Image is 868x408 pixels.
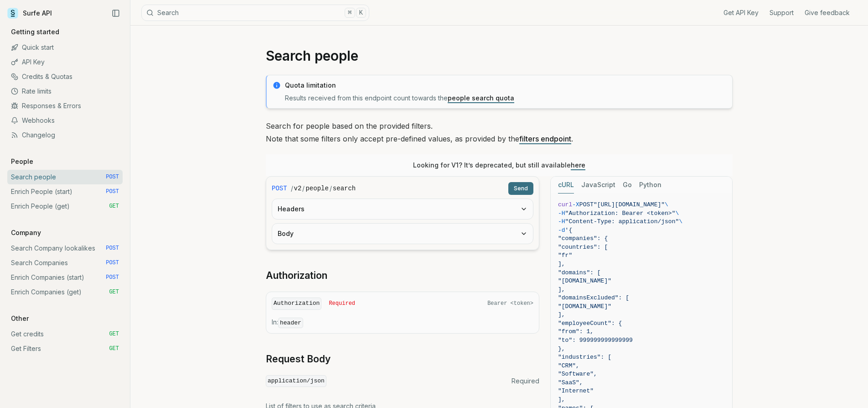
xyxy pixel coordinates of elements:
span: '{ [565,227,573,234]
a: Quick start [7,40,123,55]
button: JavaScript [581,177,615,194]
span: ], [558,396,565,403]
kbd: ⌘ [345,8,355,18]
span: -H [558,210,565,217]
span: "[DOMAIN_NAME]" [558,303,611,310]
p: Looking for V1? It’s deprecated, but still available [413,161,585,170]
span: "domains": [ [558,269,601,276]
span: POST [272,184,287,193]
span: ], [558,286,565,293]
p: Getting started [7,27,63,37]
span: "Software", [558,371,597,377]
span: ], [558,311,565,318]
span: \ [679,218,682,225]
p: Search for people based on the provided filters. Note that some filters only accept pre-defined v... [266,120,733,145]
a: Surfe API [7,6,52,20]
button: Send [508,182,533,195]
a: Rate limits [7,84,123,99]
span: \ [675,210,679,217]
a: people search quota [448,94,514,102]
kbd: K [356,8,366,18]
a: Give feedback [805,8,850,17]
span: "[DOMAIN_NAME]" [558,277,611,284]
button: Headers [272,199,533,219]
p: Company [7,228,45,237]
code: Authorization [272,298,321,310]
p: In: [272,318,533,328]
span: POST [579,201,594,208]
a: Enrich Companies (get) GET [7,285,123,299]
button: Search⌘K [141,5,369,21]
a: Authorization [266,269,327,282]
span: GET [109,203,119,210]
span: Required [329,300,355,307]
span: POST [106,188,119,195]
span: / [330,184,332,193]
span: }, [558,345,565,352]
p: Results received from this endpoint count towards the [285,94,727,103]
span: / [291,184,293,193]
span: "industries": [ [558,354,611,361]
span: "Authorization: Bearer <token>" [565,210,676,217]
span: -d [558,227,565,234]
a: Search Companies POST [7,256,123,270]
span: curl [558,201,572,208]
span: "Content-Type: application/json" [565,218,679,225]
span: -X [572,201,579,208]
span: "[URL][DOMAIN_NAME]" [594,201,665,208]
p: Other [7,314,32,323]
a: Credits & Quotas [7,69,123,84]
code: people [305,184,328,193]
a: here [571,161,585,169]
a: Get API Key [723,8,759,17]
span: POST [106,259,119,267]
p: Quota limitation [285,81,727,90]
span: "SaaS", [558,379,583,386]
span: "countries": [ [558,244,608,251]
a: API Key [7,55,123,69]
span: GET [109,330,119,338]
a: Changelog [7,128,123,142]
span: POST [106,173,119,181]
a: Enrich People (start) POST [7,184,123,199]
code: search [333,184,356,193]
span: "fr" [558,252,572,259]
span: -H [558,218,565,225]
span: Bearer <token> [487,300,533,307]
a: Enrich Companies (start) POST [7,270,123,285]
button: Collapse Sidebar [109,6,123,20]
a: Enrich People (get) GET [7,199,123,214]
h1: Search people [266,47,733,64]
code: v2 [294,184,302,193]
span: "employeeCount": { [558,320,622,327]
span: GET [109,345,119,352]
a: Get credits GET [7,327,123,341]
span: "to": 999999999999999 [558,337,633,344]
a: filters endpoint [519,134,571,143]
span: "Internet" [558,387,594,394]
a: Webhooks [7,113,123,128]
button: Body [272,224,533,244]
span: Required [511,377,539,386]
span: \ [665,201,668,208]
a: Support [770,8,794,17]
span: GET [109,288,119,296]
span: "companies": { [558,235,608,242]
span: "from": 1, [558,328,594,335]
span: "domainsExcluded": [ [558,294,629,301]
span: / [302,184,305,193]
button: cURL [558,177,574,194]
button: Go [623,177,632,194]
p: People [7,157,37,166]
a: Request Body [266,353,331,366]
a: Search people POST [7,170,123,184]
span: POST [106,245,119,252]
code: header [278,318,303,328]
span: "CRM", [558,362,579,369]
a: Search Company lookalikes POST [7,241,123,256]
button: Python [639,177,661,194]
a: Responses & Errors [7,99,123,113]
a: Get Filters GET [7,341,123,356]
span: POST [106,274,119,281]
span: ], [558,261,565,267]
